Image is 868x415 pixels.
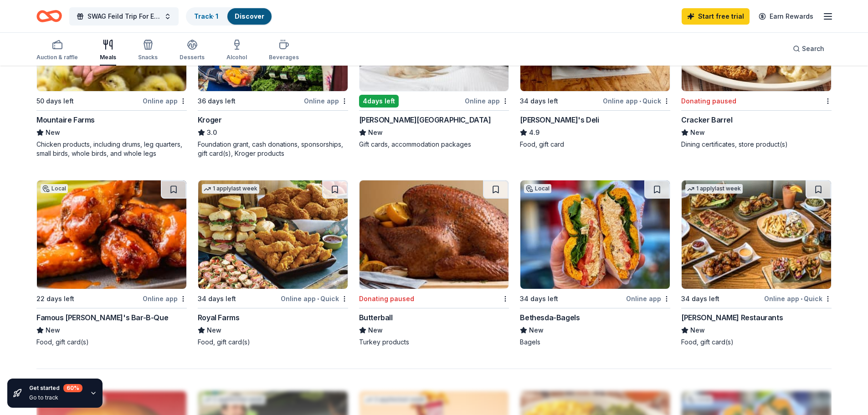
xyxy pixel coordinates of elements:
a: Discover [235,12,264,20]
div: 1 apply last week [202,184,259,194]
div: Butterball [359,312,393,323]
span: New [368,325,383,336]
div: Mountaire Farms [36,114,95,125]
div: Snacks [138,54,158,61]
div: Cracker Barrel [681,114,732,125]
a: Image for Famous Dave's Bar-B-QueLocal22 days leftOnline appFamous [PERSON_NAME]'s Bar-B-QueNewFo... [36,180,187,347]
button: Beverages [269,36,299,66]
div: Local [524,184,551,193]
div: Chicken products, including drums, leg quarters, small birds, whole birds, and whole legs [36,140,187,158]
a: Image for Bethesda-BagelsLocal34 days leftOnline appBethesda-BagelsNewBagels [520,180,670,347]
div: Beverages [269,54,299,61]
div: 34 days left [198,293,236,304]
span: New [368,127,383,138]
img: Image for Bethesda-Bagels [520,180,670,289]
div: [PERSON_NAME][GEOGRAPHIC_DATA] [359,114,491,125]
div: Online app [626,293,670,304]
img: Image for Royal Farms [198,180,348,289]
div: Alcohol [226,54,247,61]
div: Get started [29,384,82,392]
span: New [46,325,60,336]
div: Online app [143,293,187,304]
div: Online app [304,95,348,107]
button: Desserts [180,36,205,66]
span: New [690,127,705,138]
div: Dining certificates, store product(s) [681,140,832,149]
span: 4.9 [529,127,539,138]
div: Bethesda-Bagels [520,312,580,323]
span: New [529,325,544,336]
div: 34 days left [681,293,719,304]
button: Meals [100,36,116,66]
div: Local [41,184,68,193]
span: • [801,295,802,302]
span: New [690,325,705,336]
div: Royal Farms [198,312,240,323]
button: Search [786,40,832,58]
div: Online app Quick [764,293,832,304]
div: Go to track [29,394,82,401]
span: 3.0 [207,127,217,138]
a: Earn Rewards [753,8,819,25]
div: 34 days left [520,96,558,107]
div: Turkey products [359,338,509,347]
img: Image for Thompson Restaurants [682,180,831,289]
a: Image for Thompson Restaurants1 applylast week34 days leftOnline app•Quick[PERSON_NAME] Restauran... [681,180,832,347]
span: Search [802,43,824,54]
img: Image for Famous Dave's Bar-B-Que [37,180,186,289]
button: Auction & raffle [36,36,78,66]
a: Image for ButterballDonating pausedButterballNewTurkey products [359,180,509,347]
div: Online app [143,95,187,107]
div: Online app Quick [603,95,670,107]
div: Food, gift card [520,140,670,149]
div: Meals [100,54,116,61]
div: 1 apply last week [685,184,743,194]
div: Famous [PERSON_NAME]'s Bar-B-Que [36,312,168,323]
span: New [46,127,60,138]
button: Snacks [138,36,158,66]
div: 4 days left [359,95,399,108]
a: Image for Royal Farms1 applylast week34 days leftOnline app•QuickRoyal FarmsNewFood, gift card(s) [198,180,348,347]
a: Home [36,5,62,27]
div: Food, gift card(s) [681,338,832,347]
div: Donating paused [681,96,736,107]
div: 50 days left [36,96,74,107]
div: Donating paused [359,293,414,304]
div: [PERSON_NAME] Restaurants [681,312,783,323]
div: Desserts [180,54,205,61]
div: 22 days left [36,293,74,304]
div: 60 % [63,384,82,392]
div: Kroger [198,114,222,125]
div: Online app [465,95,509,107]
a: Start free trial [682,8,750,25]
button: Track· 1Discover [186,7,272,26]
div: 34 days left [520,293,558,304]
span: • [639,97,641,105]
div: 36 days left [198,96,236,107]
span: • [317,295,319,302]
a: Track· 1 [194,12,218,20]
div: Online app Quick [281,293,348,304]
div: Auction & raffle [36,54,78,61]
button: SWAG Feild Trip For Education [69,7,179,26]
div: Foundation grant, cash donations, sponsorships, gift card(s), Kroger products [198,140,348,158]
div: Food, gift card(s) [198,338,348,347]
span: SWAG Feild Trip For Education [87,11,160,22]
span: New [207,325,221,336]
div: [PERSON_NAME]'s Deli [520,114,599,125]
img: Image for Butterball [360,180,509,289]
div: Food, gift card(s) [36,338,187,347]
button: Alcohol [226,36,247,66]
div: Bagels [520,338,670,347]
div: Gift cards, accommodation packages [359,140,509,149]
